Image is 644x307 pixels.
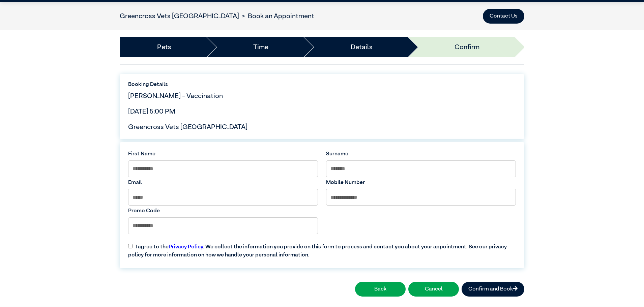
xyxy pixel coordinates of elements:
a: Time [253,42,268,52]
nav: breadcrumb [120,11,314,21]
a: Greencross Vets [GEOGRAPHIC_DATA] [120,13,239,20]
label: First Name [128,150,318,158]
button: Contact Us [483,9,524,24]
button: Cancel [408,282,459,297]
span: [DATE] 5:00 PM [128,108,175,115]
a: Pets [157,42,171,52]
span: Greencross Vets [GEOGRAPHIC_DATA] [128,124,247,130]
label: Email [128,179,318,187]
button: Confirm and Book [462,282,524,297]
a: Privacy Policy [169,244,203,250]
label: Promo Code [128,207,318,215]
label: Mobile Number [326,179,516,187]
button: Back [355,282,406,297]
label: I agree to the . We collect the information you provide on this form to process and contact you a... [124,238,520,259]
span: [PERSON_NAME] - Vaccination [128,93,223,99]
a: Details [351,42,373,52]
li: Book an Appointment [239,11,314,21]
label: Booking Details [128,81,516,89]
label: Surname [326,150,516,158]
input: I agree to thePrivacy Policy. We collect the information you provide on this form to process and ... [128,244,133,248]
